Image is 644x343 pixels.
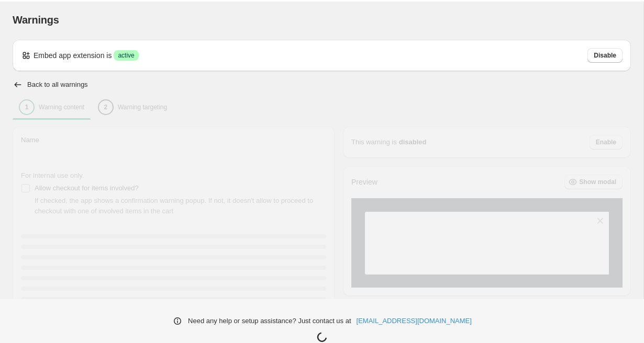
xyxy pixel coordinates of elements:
button: Disable [587,48,623,63]
a: [EMAIL_ADDRESS][DOMAIN_NAME] [357,316,472,326]
p: Embed app extension is [34,50,112,61]
h2: Back to all warnings [27,81,88,89]
span: active [118,51,134,60]
span: Warnings [13,14,59,26]
span: Disable [594,51,616,60]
